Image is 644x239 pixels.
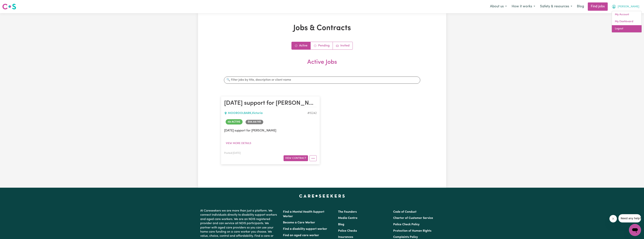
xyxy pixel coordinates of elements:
[609,215,617,222] iframe: Close message
[538,3,575,11] button: Safety & resources
[283,210,324,218] a: Find a Mental Health Support Worker
[618,214,641,222] iframe: Message from company
[609,3,642,11] button: My Account
[224,152,241,154] span: Posted: [DATE]
[588,2,608,11] a: Find jobs
[224,128,317,133] p: [DATE] support for [PERSON_NAME]
[299,194,345,197] a: Careseekers home page
[221,59,423,72] h2: Active Jobs
[575,2,586,11] a: Blog
[393,229,431,232] a: Protection of Human Rights
[224,111,307,115] div: MOOROOLBARK , Victoria
[311,42,333,49] a: Contracts pending review
[612,11,642,33] div: My Account
[612,11,642,18] a: My Account
[393,223,419,226] a: Police Check Policy
[283,221,315,224] a: Become a Care Worker
[2,3,16,10] img: Careseekers logo
[309,155,317,161] button: More options
[307,111,317,115] div: Job ID #15242
[338,217,357,220] a: Media Centre
[2,3,23,6] span: Need any help?
[612,25,642,32] a: Logout
[284,155,308,161] button: View Contract
[226,119,243,124] span: Job is active
[246,120,263,124] span: Job rate per hour
[509,3,538,11] button: How it works
[224,99,317,107] h2: Tuesday support for ethan
[292,42,311,49] a: Active jobs
[333,42,353,49] a: Job invitations
[338,236,353,239] a: Insurances
[393,236,418,239] a: Complaints Policy
[393,217,433,220] a: Charter of Customer Service
[488,3,509,11] button: About us
[2,2,16,11] a: Careseekers logo
[283,228,327,231] a: Find a disability support worker
[338,229,357,232] a: Police Checks
[224,140,253,146] button: View more details
[629,224,641,236] iframe: Button to launch messaging window
[283,234,319,237] a: Find an aged care worker
[221,24,423,33] h1: Jobs & Contracts
[224,76,420,83] input: 🔍 Filter jobs by title, description or client name
[338,210,357,213] a: The Founders
[393,210,416,213] a: Code of Conduct
[618,5,639,9] span: [PERSON_NAME]
[612,18,642,25] a: My Dashboard
[338,223,344,226] a: Blog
